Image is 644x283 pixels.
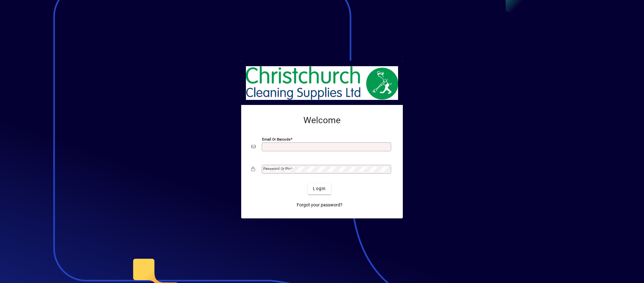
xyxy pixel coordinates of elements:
button: Login [308,183,331,194]
h2: Welcome [251,115,393,126]
span: Login [313,185,326,192]
mat-label: Password or Pin [263,166,290,171]
span: Forgot your password? [297,202,343,208]
mat-label: Email or Barcode [262,137,290,141]
a: Forgot your password? [294,199,345,211]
